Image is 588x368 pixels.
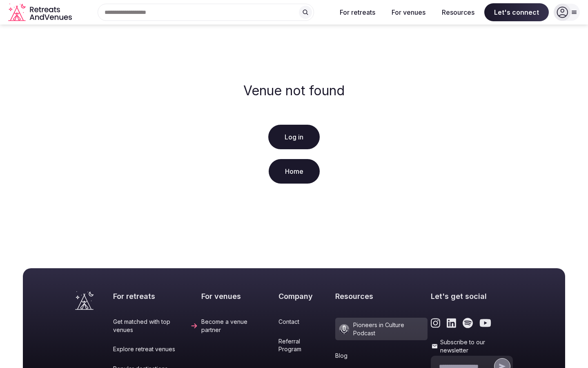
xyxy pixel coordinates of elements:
h2: Venue not found [243,83,345,99]
a: Get matched with top venues [113,318,198,334]
button: For retreats [333,3,382,21]
a: Explore retreat venues [113,345,198,353]
a: Link to the retreats and venues Instagram page [431,318,440,328]
a: Pioneers in Culture Podcast [335,318,428,340]
a: Become a venue partner [201,318,275,334]
h2: Company [278,291,332,301]
h2: For retreats [113,291,198,301]
h2: Let's get social [431,291,513,301]
button: Resources [435,3,481,21]
h2: For venues [201,291,275,301]
a: Visit the homepage [8,3,73,22]
label: Subscribe to our newsletter [431,338,513,354]
a: Link to the retreats and venues Spotify page [463,318,473,328]
a: Visit the homepage [75,291,94,310]
a: Blog [335,352,428,360]
h2: Resources [335,291,428,301]
a: Link to the retreats and venues LinkedIn page [447,318,456,328]
a: Log in [268,125,320,149]
a: Contact [278,318,332,326]
a: Link to the retreats and venues Youtube page [479,318,491,328]
button: For venues [385,3,432,21]
svg: Retreats and Venues company logo [8,3,73,22]
a: Home [269,159,320,184]
span: Let's connect [484,3,549,21]
a: Referral Program [278,337,332,353]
